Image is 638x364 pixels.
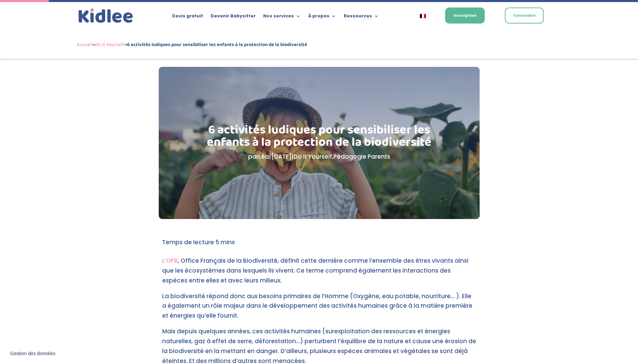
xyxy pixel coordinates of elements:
[193,152,445,162] p: par | | ,
[271,152,292,161] span: [DATE]
[162,291,476,327] p: La biodiversité répond donc aux besoins primaires de l’Homme (Oxygène, eau potable, nourriture… )...
[10,351,55,357] span: Gestion des données
[193,124,445,152] h1: 6 activités ludiques pour sensibiliser les enfants à la protection de la biodiversité
[258,152,269,161] a: Léa
[162,257,178,265] a: L’OFB
[334,152,390,161] a: Pédagogie Parents
[294,152,332,161] a: Do It Yourself
[6,347,59,361] button: Gestion des données
[162,256,476,291] p: , Office Français de la Biodiversité, définit cette dernière comme l’ensemble des êtres vivants a...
